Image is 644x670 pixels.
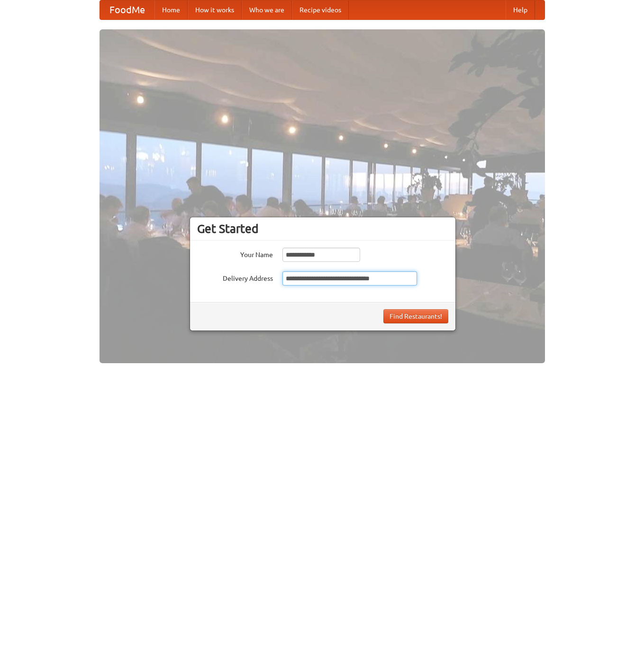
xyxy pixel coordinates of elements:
a: Home [154,0,188,19]
label: Your Name [197,248,273,259]
a: FoodMe [100,0,154,19]
h3: Get Started [197,222,448,236]
button: Find Restaurants! [383,309,448,323]
a: How it works [188,0,242,19]
a: Recipe videos [292,0,349,19]
label: Delivery Address [197,271,273,283]
a: Help [506,0,535,19]
a: Who we are [242,0,292,19]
